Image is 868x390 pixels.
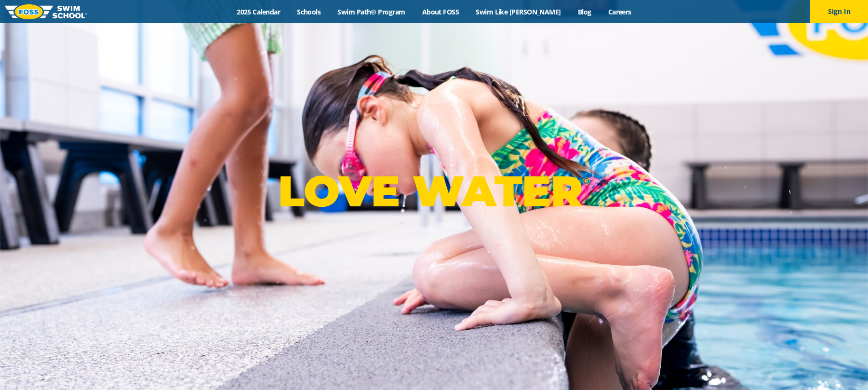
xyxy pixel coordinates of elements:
[600,7,640,16] a: Careers
[414,7,467,16] a: About FOSS
[582,175,590,187] sup: ®
[289,7,329,16] a: Schools
[228,7,289,16] a: 2025 Calendar
[569,7,600,16] a: Blog
[5,4,87,19] img: FOSS Swim School Logo
[278,165,590,217] p: LOVE WATER
[329,7,414,16] a: Swim Path® Program
[467,7,570,16] a: Swim Like [PERSON_NAME]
